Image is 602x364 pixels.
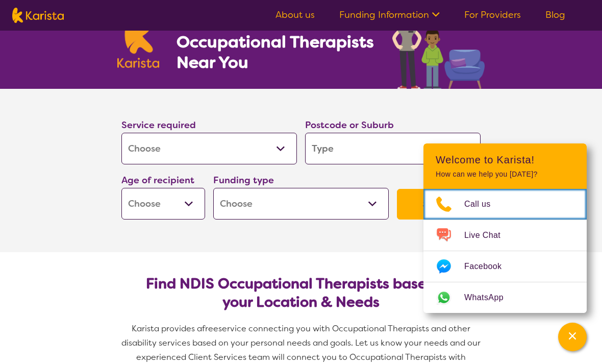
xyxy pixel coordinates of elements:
[130,275,472,311] h2: Find NDIS Occupational Therapists based on your Location & Needs
[423,189,587,313] ul: Choose channel
[132,323,202,334] span: Karista provides a
[558,323,587,351] button: Channel Menu
[121,174,194,186] label: Age of recipient
[545,9,565,21] a: Blog
[202,323,218,334] span: free
[121,119,196,131] label: Service required
[305,119,394,131] label: Postcode or Suburb
[12,8,64,23] img: Karista logo
[464,259,514,274] span: Facebook
[213,174,274,186] label: Funding type
[305,133,481,164] input: Type
[464,228,513,243] span: Live Chat
[275,9,315,21] a: About us
[464,9,521,21] a: For Providers
[423,143,587,313] div: Channel Menu
[397,189,481,220] button: Search
[423,282,587,313] a: Web link opens in a new tab.
[436,170,574,179] p: How can we help you [DATE]?
[117,13,159,68] img: Karista logo
[177,11,375,72] h1: Search NDIS Occupational Therapists Near You
[436,154,574,166] h2: Welcome to Karista!
[464,290,516,305] span: WhatsApp
[339,9,440,21] a: Funding Information
[464,197,503,212] span: Call us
